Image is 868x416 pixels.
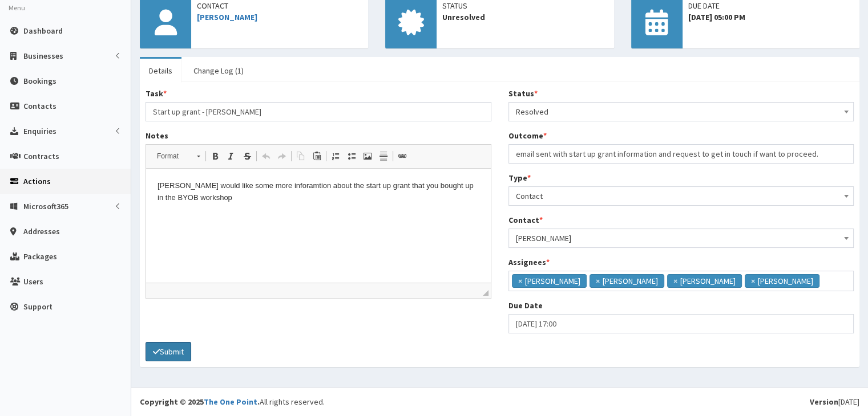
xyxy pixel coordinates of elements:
[23,301,53,312] span: Support
[274,149,290,164] a: Redo (Ctrl+Y)
[204,397,257,407] a: The One Point
[23,126,56,136] span: Enquiries
[508,172,531,183] label: Type
[140,59,181,83] a: Details
[146,342,191,361] button: Submit
[483,290,488,296] span: Drag to resize
[146,88,167,99] label: Task
[23,251,57,262] span: Packages
[590,274,664,288] li: Julie Sweeney
[745,274,819,288] li: Paul Slade
[207,149,223,164] a: Bold (Ctrl+B)
[508,214,543,226] label: Contact
[223,149,239,164] a: Italic (Ctrl+I)
[184,59,253,83] a: Change Log (1)
[23,151,59,161] span: Contracts
[140,397,260,407] strong: Copyright © 2025 .
[328,149,344,164] a: Insert/Remove Numbered List
[376,149,391,164] a: Insert Horizontal Line
[23,201,68,211] span: Microsoft365
[23,226,60,236] span: Addresses
[293,149,309,164] a: Copy (Ctrl+C)
[508,300,543,311] label: Due Date
[508,130,547,141] label: Outcome
[146,130,168,141] label: Notes
[394,149,410,164] a: Link (Ctrl+L)
[667,274,742,288] li: Gina Waterhouse
[151,149,191,164] span: Format
[508,186,854,206] span: Contact
[23,176,51,186] span: Actions
[508,102,854,121] span: Resolved
[516,104,847,120] span: Resolved
[151,148,206,164] a: Format
[751,275,755,287] span: ×
[810,396,859,407] div: [DATE]
[23,101,56,111] span: Contacts
[516,188,847,204] span: Contact
[258,149,274,164] a: Undo (Ctrl+Z)
[596,275,600,287] span: ×
[442,11,608,23] span: Unresolved
[508,256,550,268] label: Assignees
[810,397,838,407] b: Version
[688,11,854,23] span: [DATE] 05:00 PM
[516,230,847,246] span: Ashley Bowman
[23,276,43,287] span: Users
[508,229,854,248] span: Ashley Bowman
[508,88,538,99] label: Status
[239,149,255,164] a: Strike Through
[131,387,868,416] footer: All rights reserved.
[360,149,376,164] a: Image
[146,169,491,283] iframe: Rich Text Editor, notes
[23,76,56,86] span: Bookings
[309,149,325,164] a: Paste (Ctrl+V)
[518,275,522,287] span: ×
[23,26,63,36] span: Dashboard
[344,149,360,164] a: Insert/Remove Bulleted List
[673,275,677,287] span: ×
[23,51,63,61] span: Businesses
[197,12,257,22] a: [PERSON_NAME]
[512,274,587,288] li: Catherine Espin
